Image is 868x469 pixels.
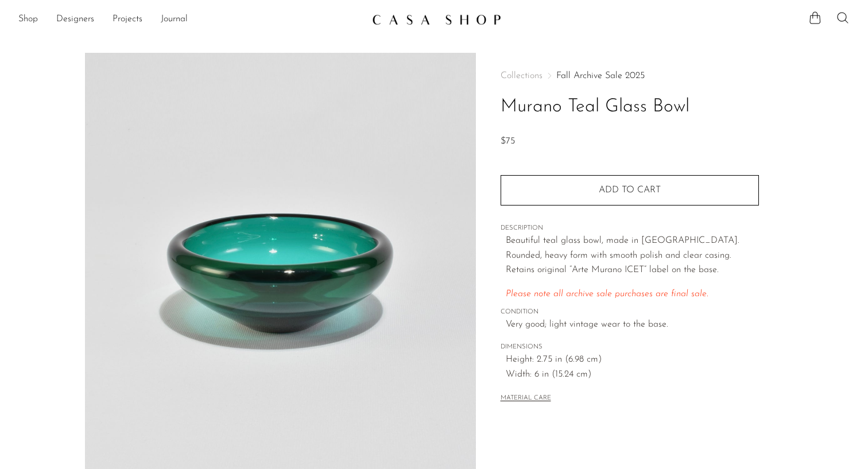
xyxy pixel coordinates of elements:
[506,367,759,382] span: Width: 6 in (15.24 cm)
[56,12,94,27] a: Designers
[501,71,542,80] span: Collections
[501,394,551,403] button: MATERIAL CARE
[161,12,188,27] a: Journal
[501,223,759,234] span: DESCRIPTION
[506,352,759,367] span: Height: 2.75 in (6.98 cm)
[113,12,142,27] a: Projects
[501,71,759,80] nav: Breadcrumbs
[599,185,661,196] span: Add to cart
[556,71,645,80] a: Fall Archive Sale 2025
[501,137,515,146] span: $75
[18,12,38,27] a: Shop
[501,92,759,122] h1: Murano Teal Glass Bowl
[506,289,708,299] em: Please note all archive sale purchases are final sale.
[501,307,759,317] span: CONDITION
[501,175,759,205] button: Add to cart
[506,317,759,332] span: Very good; light vintage wear to the base.
[501,342,759,352] span: DIMENSIONS
[506,234,759,278] p: Beautiful teal glass bowl, made in [GEOGRAPHIC_DATA]. Rounded, heavy form with smooth polish and ...
[18,10,363,29] nav: Desktop navigation
[18,10,363,29] ul: NEW HEADER MENU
